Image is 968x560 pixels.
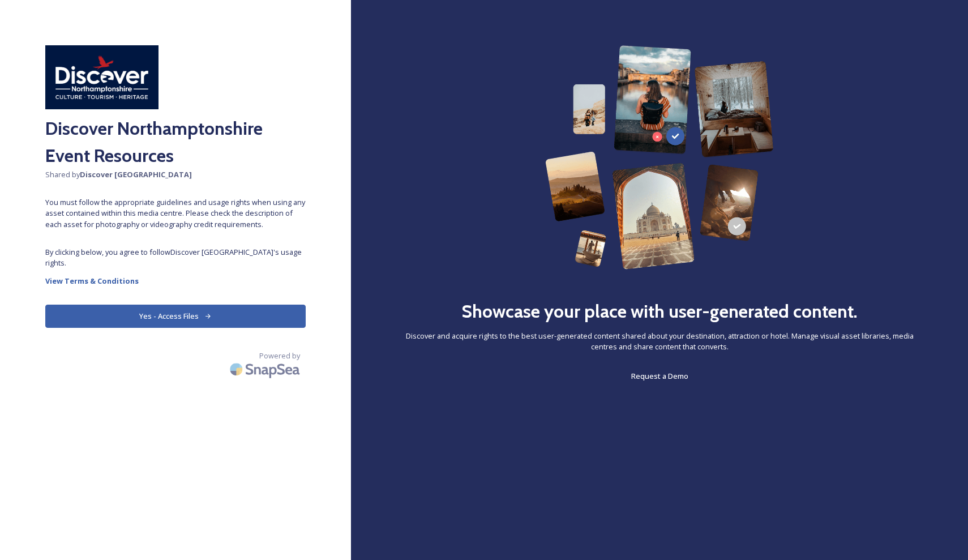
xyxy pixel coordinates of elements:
img: SnapSea Logo [226,356,306,383]
a: Request a Demo [631,369,688,383]
strong: Discover [GEOGRAPHIC_DATA] [80,169,192,179]
span: Shared by [45,169,306,180]
button: Yes - Access Files [45,305,306,328]
h2: Showcase your place with user-generated content. [461,298,858,325]
span: By clicking below, you agree to follow Discover [GEOGRAPHIC_DATA] 's usage rights. [45,247,306,268]
h2: Discover Northamptonshire Event Resources [45,115,306,169]
img: 63b42ca75bacad526042e722_Group%20154-p-800.png [545,45,774,270]
strong: View Terms & Conditions [45,276,139,286]
span: Discover and acquire rights to the best user-generated content shared about your destination, att... [396,331,923,352]
span: Powered by [259,350,300,361]
a: View Terms & Conditions [45,274,306,288]
span: Request a Demo [631,371,688,381]
span: You must follow the appropriate guidelines and usage rights when using any asset contained within... [45,197,306,230]
img: Discover%20Northamptonshire.jpg [45,45,159,109]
